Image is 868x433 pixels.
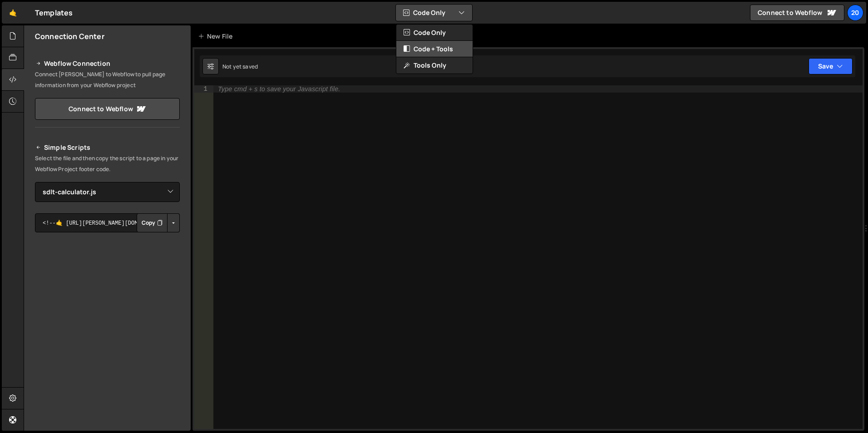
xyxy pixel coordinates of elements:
[2,2,24,24] a: 🤙
[847,5,863,21] a: 20
[222,63,258,70] div: Not yet saved
[396,25,473,41] button: Code Only
[396,57,473,74] button: Tools Only
[35,213,180,232] textarea: <!--🤙 [URL][PERSON_NAME][DOMAIN_NAME]> <script>document.addEventListener("DOMContentLoaded", func...
[35,153,180,175] p: Select the file and then copy the script to a page in your Webflow Project footer code.
[750,5,844,21] a: Connect to Webflow
[35,142,180,153] h2: Simple Scripts
[396,41,473,57] button: Code + Tools
[809,58,853,74] button: Save
[137,213,168,232] button: Copy
[35,31,104,41] h2: Connection Center
[194,85,213,93] div: 1
[35,58,180,69] h2: Webflow Connection
[35,247,181,329] iframe: YouTube video player
[218,86,340,92] div: Type cmd + s to save your Javascript file.
[35,335,181,417] iframe: YouTube video player
[198,32,236,41] div: New File
[137,213,180,232] div: Button group with nested dropdown
[35,7,73,18] div: Templates
[396,5,472,21] button: Code Only
[396,24,473,74] div: Code Only
[35,69,180,91] p: Connect [PERSON_NAME] to Webflow to pull page information from your Webflow project
[35,98,180,120] a: Connect to Webflow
